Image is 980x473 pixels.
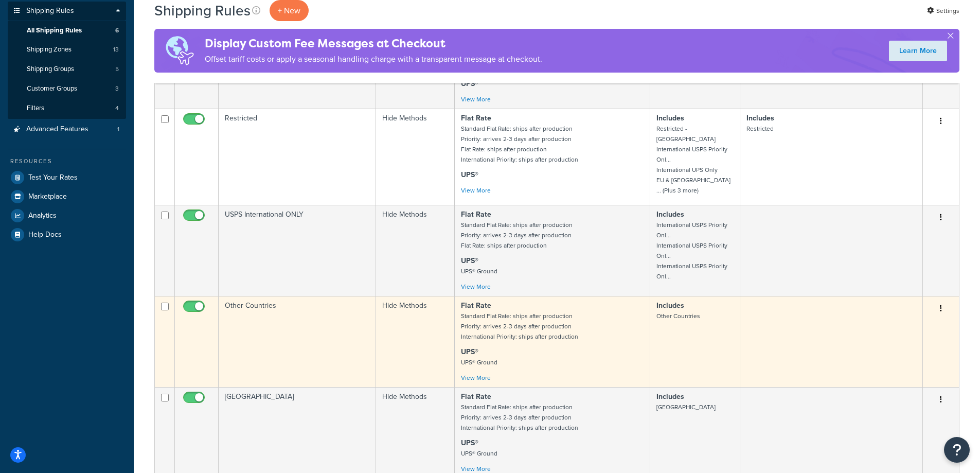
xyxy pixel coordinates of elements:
strong: Includes [746,113,774,124]
span: 1 [117,125,119,134]
img: duties-banner-06bc72dcb5fe05cb3f9472aba00be2ae8eb53ab6f0d8bb03d382ba314ac3c341.png [154,29,205,73]
span: All Shipping Rules [27,26,82,35]
a: View More [461,282,491,291]
div: Resources [8,157,126,166]
span: 6 [115,26,119,35]
a: Marketplace [8,187,126,206]
p: Offset tariff costs or apply a seasonal handling charge with a transparent message at checkout. [205,52,542,66]
strong: UPS® [461,78,478,89]
a: Shipping Rules [8,2,126,21]
a: All Shipping Rules 6 [8,21,126,40]
a: Analytics [8,206,126,225]
strong: UPS® [461,169,478,180]
a: Help Docs [8,225,126,244]
span: Marketplace [28,192,67,201]
td: Hide Methods [376,109,454,205]
a: View More [461,186,491,195]
small: [GEOGRAPHIC_DATA] [656,402,716,412]
li: Advanced Features [8,120,126,139]
span: Shipping Groups [27,65,74,74]
a: Learn More [889,41,947,61]
strong: Flat Rate [461,209,491,220]
small: Restricted - [GEOGRAPHIC_DATA] International USPS Priority Onl... International UPS Only EU & [GE... [656,124,730,195]
small: Standard Flat Rate: ships after production Priority: arrives 2-3 days after production Internatio... [461,402,578,432]
a: Advanced Features 1 [8,120,126,139]
button: Open Resource Center [944,437,970,463]
a: Filters 4 [8,99,126,118]
strong: Includes [656,391,684,402]
a: View More [461,95,491,104]
small: International USPS Priority Onl... International USPS Priority Onl... International USPS Priority... [656,220,727,281]
small: Restricted [746,124,774,133]
li: Filters [8,99,126,118]
small: Other Countries [656,311,700,321]
a: Test Your Rates [8,168,126,187]
li: Customer Groups [8,79,126,98]
span: 3 [115,84,119,93]
a: View More [461,373,491,382]
span: Advanced Features [26,125,88,134]
td: Hide Methods [376,205,454,296]
td: Other Countries [219,296,376,387]
strong: UPS® [461,346,478,357]
a: Customer Groups 3 [8,79,126,98]
span: 5 [115,65,119,74]
strong: UPS® [461,437,478,448]
a: Shipping Zones 13 [8,40,126,59]
small: Standard Flat Rate: ships after production Priority: arrives 2-3 days after production Flat Rate:... [461,220,573,250]
strong: Includes [656,300,684,311]
small: UPS® Ground [461,267,497,276]
span: Customer Groups [27,84,77,93]
li: All Shipping Rules [8,21,126,40]
a: Settings [927,4,959,18]
small: UPS® Ground [461,358,497,367]
span: 13 [113,45,119,54]
h1: Shipping Rules [154,1,251,21]
td: Restricted [219,109,376,205]
small: Standard Flat Rate: ships after production Priority: arrives 2-3 days after production Internatio... [461,311,578,341]
span: Test Your Rates [28,173,78,182]
small: Standard Flat Rate: ships after production Priority: arrives 2-3 days after production Flat Rate:... [461,124,578,164]
span: Shipping Rules [26,7,74,15]
strong: Flat Rate [461,113,491,124]
strong: Flat Rate [461,391,491,402]
small: UPS® Ground [461,449,497,458]
li: Shipping Rules [8,2,126,119]
td: USPS International ONLY [219,205,376,296]
span: Analytics [28,212,57,220]
span: 4 [115,104,119,113]
strong: Includes [656,209,684,220]
span: Filters [27,104,44,113]
strong: Includes [656,113,684,124]
strong: UPS® [461,255,478,266]
a: Shipping Groups 5 [8,60,126,79]
strong: Flat Rate [461,300,491,311]
span: Shipping Zones [27,45,72,54]
h4: Display Custom Fee Messages at Checkout [205,35,542,52]
td: Hide Methods [376,296,454,387]
span: Help Docs [28,231,62,239]
li: Shipping Groups [8,60,126,79]
li: Shipping Zones [8,40,126,59]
